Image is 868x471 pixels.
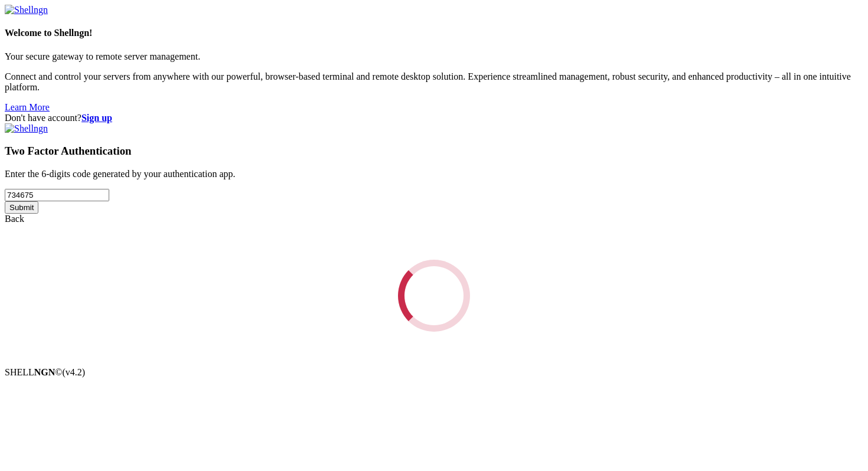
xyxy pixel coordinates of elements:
[5,113,863,123] div: Don't have account?
[5,123,48,134] img: Shellngn
[5,102,50,112] a: Learn More
[63,367,86,377] span: 4.2.0
[34,367,56,377] b: NGN
[5,367,85,377] span: SHELL ©
[5,28,863,38] h4: Welcome to Shellngn!
[81,113,112,123] a: Sign up
[5,51,863,62] p: Your secure gateway to remote server management.
[5,201,38,214] input: Submit
[5,5,48,15] img: Shellngn
[388,250,479,341] div: Loading...
[5,71,863,93] p: Connect and control your servers from anywhere with our powerful, browser-based terminal and remo...
[5,189,109,201] input: Two factor code
[5,169,863,179] p: Enter the 6-digits code generated by your authentication app.
[5,214,24,224] a: Back
[5,145,863,158] h3: Two Factor Authentication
